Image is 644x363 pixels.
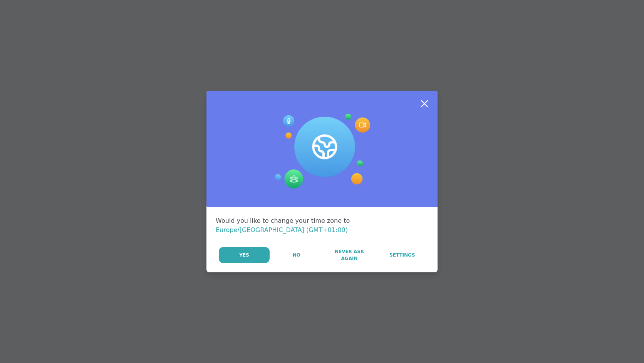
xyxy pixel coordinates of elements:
span: Settings [389,252,415,259]
div: Would you like to change your time zone to [216,216,428,235]
span: Never Ask Again [327,248,371,262]
button: Never Ask Again [323,247,375,263]
button: Yes [219,247,270,263]
span: No [293,252,300,259]
a: Settings [376,247,428,263]
button: No [270,247,322,263]
span: Europe/[GEOGRAPHIC_DATA] (GMT+01:00) [216,226,348,234]
span: Yes [239,252,249,259]
img: Session Experience [274,114,370,189]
